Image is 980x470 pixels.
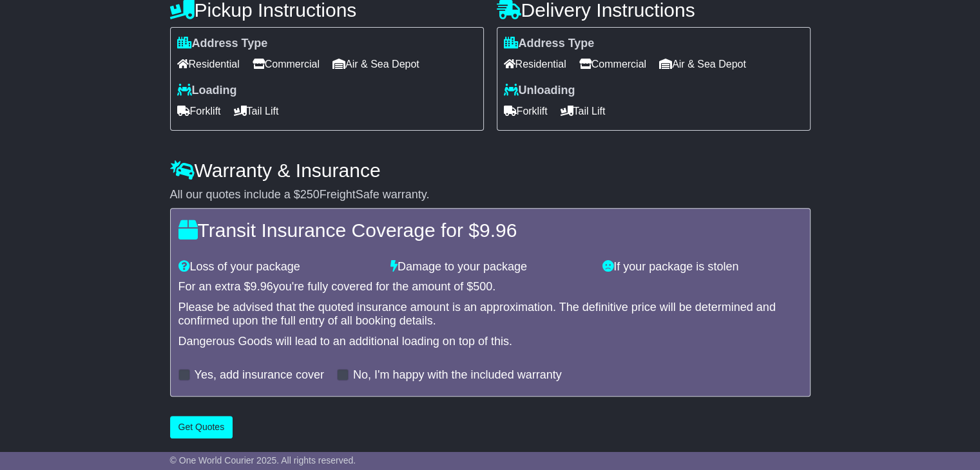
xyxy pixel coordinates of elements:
span: Tail Lift [234,101,279,121]
div: If your package is stolen [596,260,808,274]
span: Forklift [504,101,548,121]
span: Tail Lift [561,101,606,121]
span: Forklift [177,101,221,121]
span: 9.96 [479,220,517,241]
h4: Transit Insurance Coverage for $ [178,220,802,241]
div: Please be advised that the quoted insurance amount is an approximation. The definitive price will... [178,301,802,328]
span: Residential [177,54,240,74]
h4: Warranty & Insurance [170,160,811,181]
div: For an extra $ you're fully covered for the amount of $ . [178,280,802,294]
span: Air & Sea Depot [332,54,419,74]
button: Get Quotes [170,416,233,438]
span: Commercial [579,54,646,74]
div: Loss of your package [172,260,384,274]
span: 250 [300,188,320,201]
div: Damage to your package [384,260,596,274]
div: All our quotes include a $ FreightSafe warranty. [170,188,811,202]
span: 9.96 [251,280,273,293]
span: © One World Courier 2025. All rights reserved. [170,455,356,465]
label: Unloading [504,84,575,98]
div: Dangerous Goods will lead to an additional loading on top of this. [178,335,802,349]
span: Commercial [253,54,320,74]
label: Address Type [177,37,268,51]
span: Air & Sea Depot [659,54,746,74]
label: Yes, add insurance cover [195,368,324,382]
label: No, I'm happy with the included warranty [353,368,562,382]
span: 500 [473,280,492,293]
label: Loading [177,84,237,98]
span: Residential [504,54,566,74]
label: Address Type [504,37,595,51]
